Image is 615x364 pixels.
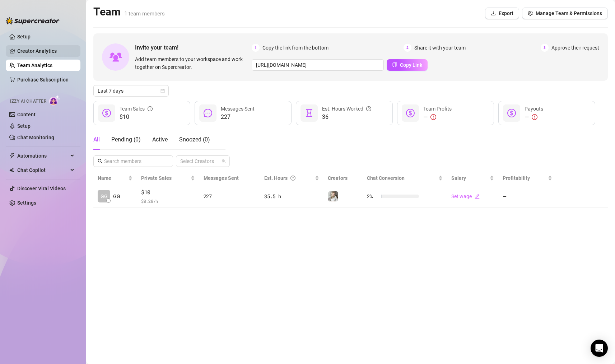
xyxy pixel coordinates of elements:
span: Payouts [525,106,543,112]
span: Salary [451,175,466,181]
span: Copy the link from the bottom [262,44,329,52]
span: GG [113,192,120,200]
span: Messages Sent [221,106,255,112]
span: download [491,11,496,16]
a: Purchase Subscription [17,74,75,85]
span: dollar-circle [102,109,111,117]
span: exclamation-circle [430,114,436,120]
button: Copy Link [387,59,428,71]
span: dollar-circle [507,109,516,117]
span: Add team members to your workspace and work together on Supercreator. [135,55,249,71]
div: Est. Hours Worked [322,105,371,113]
span: $ 0.28 /h [141,197,195,205]
a: Set wageedit [451,193,480,199]
span: 227 [221,113,255,121]
span: Approve their request [551,44,599,52]
span: thunderbolt [9,153,15,159]
span: team [222,159,226,163]
div: 227 [204,192,256,200]
a: Team Analytics [17,62,52,68]
a: Setup [17,123,31,129]
div: All [93,135,100,144]
img: Claire [328,191,338,201]
span: Team Profits [423,106,452,112]
span: 2 % [367,192,378,200]
div: Est. Hours [264,174,313,182]
span: Active [152,136,168,143]
span: 1 [252,44,260,52]
span: question-circle [366,105,371,113]
span: edit [475,194,480,199]
img: Chat Copilot [9,168,14,173]
a: Settings [17,200,36,206]
div: — [423,113,452,121]
a: Creator Analytics [17,45,75,57]
span: 2 [404,44,411,52]
th: Name [93,171,137,185]
span: dollar-circle [406,109,415,117]
span: hourglass [305,109,313,117]
span: Profitability [503,175,530,181]
img: logo-BBDzfeDw.svg [6,17,60,24]
span: Share it with your team [414,44,466,52]
span: $10 [120,113,153,121]
span: copy [392,62,397,67]
div: Open Intercom Messenger [591,340,608,357]
a: Discover Viral Videos [17,186,66,191]
span: 36 [322,113,371,121]
span: Automations [17,150,68,162]
span: $10 [141,188,195,197]
span: exclamation-circle [532,114,537,120]
span: Private Sales [141,175,172,181]
span: message [204,109,212,117]
div: — [525,113,543,121]
span: setting [528,11,533,16]
div: Pending ( 0 ) [111,135,141,144]
span: GG [101,192,108,200]
th: Creators [323,171,363,185]
span: calendar [160,89,165,93]
img: AI Chatter [49,95,60,106]
span: search [98,159,103,164]
span: Chat Copilot [17,164,68,176]
span: Chat Conversion [367,175,405,181]
span: 1 team members [124,10,165,17]
span: Manage Team & Permissions [536,10,602,16]
div: Team Sales [120,105,153,113]
span: 3 [541,44,549,52]
a: Content [17,112,36,117]
span: Last 7 days [98,85,164,96]
a: Chat Monitoring [17,135,54,140]
a: Setup [17,34,31,39]
div: 35.5 h [264,192,319,200]
span: Export [499,10,513,16]
span: Messages Sent [204,175,239,181]
span: Name [98,174,127,182]
span: Invite your team! [135,43,252,52]
span: Snoozed ( 0 ) [179,136,210,143]
input: Search members [104,157,163,165]
button: Manage Team & Permissions [522,8,608,19]
td: — [498,185,556,208]
button: Export [485,8,519,19]
h2: Team [93,5,165,19]
span: info-circle [148,105,153,113]
span: Izzy AI Chatter [10,98,46,105]
span: Copy Link [400,62,422,68]
span: question-circle [290,174,295,182]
